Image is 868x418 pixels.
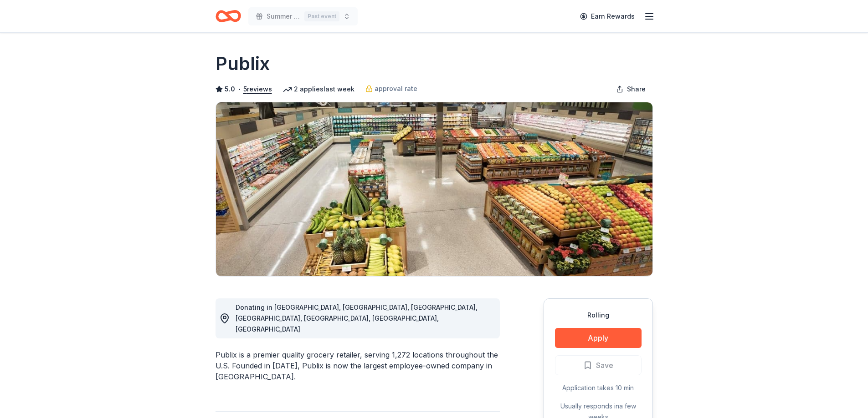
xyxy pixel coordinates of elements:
div: Publix is a premier quality grocery retailer, serving 1,272 locations throughout the U.S. Founded... [216,349,500,382]
div: Rolling [555,310,642,321]
span: Save [596,359,613,371]
h1: Publix [216,51,270,76]
a: Home [216,5,241,27]
span: 5.0 [225,84,235,95]
button: Summer FundraiserPast event [248,7,358,25]
button: 5reviews [243,84,272,95]
div: Past event [304,11,339,21]
a: Earn Rewards [575,8,640,25]
span: approval rate [375,83,417,94]
span: • [237,86,241,93]
span: Donating in [GEOGRAPHIC_DATA], [GEOGRAPHIC_DATA], [GEOGRAPHIC_DATA], [GEOGRAPHIC_DATA], [GEOGRAPH... [236,303,478,333]
span: Share [627,84,646,95]
button: Apply [555,328,642,348]
span: Summer Fundraiser [267,11,301,22]
a: approval rate [365,83,417,94]
button: Save [555,355,642,375]
button: Share [609,80,653,98]
div: 2 applies last week [283,84,354,95]
img: Image for Publix [216,102,652,276]
div: Application takes 10 min [555,383,642,393]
